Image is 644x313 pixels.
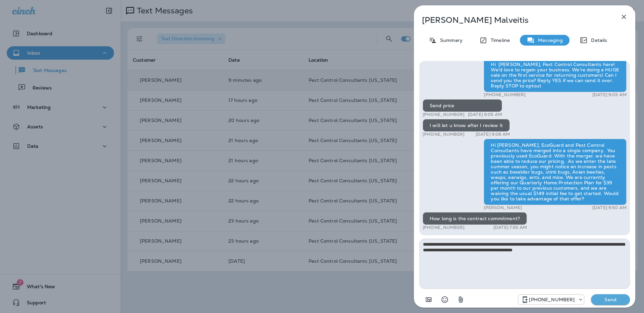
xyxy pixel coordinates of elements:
p: [PHONE_NUMBER] [484,92,526,98]
p: [PHONE_NUMBER] [423,132,465,137]
p: [DATE] 9:50 AM [592,205,627,210]
button: Add in a premade template [422,293,435,306]
p: [PHONE_NUMBER] [529,297,575,302]
div: How long is the contract commitment? [423,212,527,225]
p: [DATE] 9:05 AM [468,112,502,117]
p: Summary [437,38,463,43]
div: I will let u know after I review it [423,119,510,132]
p: Messaging [535,38,563,43]
div: Hi [PERSON_NAME], EcoGuard and Pest Control Consultants have merged into a single company. You pr... [484,139,627,205]
p: Timeline [487,38,510,43]
p: [PERSON_NAME] Malveitis [422,15,605,25]
p: [PERSON_NAME] [484,205,522,210]
button: Send [591,294,630,305]
div: +1 (815) 998-9676 [518,296,584,304]
div: Send price [423,99,502,112]
p: Send [596,297,625,303]
p: Details [588,38,607,43]
p: [DATE] 9:03 AM [592,92,627,98]
p: [PHONE_NUMBER] [423,225,465,230]
p: [PHONE_NUMBER] [423,112,465,117]
button: Select an emoji [438,293,451,306]
p: [DATE] 9:06 AM [476,132,510,137]
div: Hi [PERSON_NAME], Pest Control Consultants here! We'd love to regain your business. We're doing a... [484,58,627,92]
p: [DATE] 7:55 AM [493,225,527,230]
